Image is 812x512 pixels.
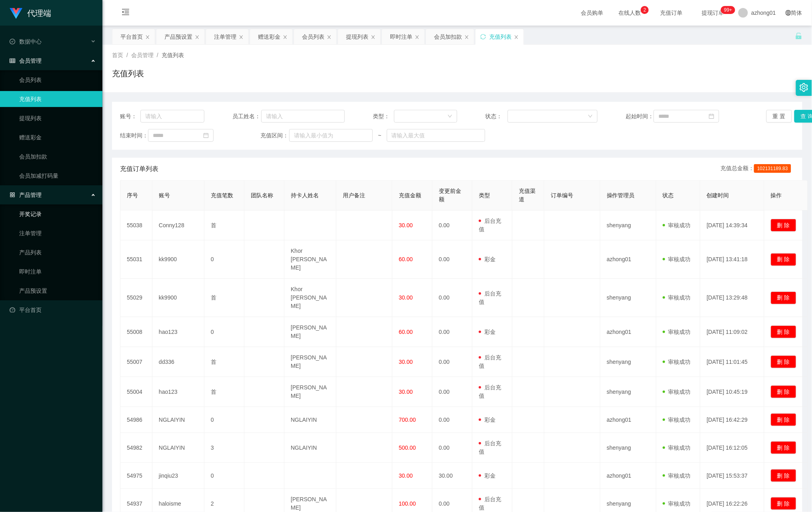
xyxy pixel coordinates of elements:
div: 即时注单 [390,29,412,44]
span: 数据中心 [10,38,42,45]
span: 60.00 [399,256,413,262]
span: 充值列表 [162,52,184,58]
span: 700.00 [399,417,416,423]
span: 订单编号 [551,192,573,198]
span: 500.00 [399,445,416,451]
a: 会员列表 [19,72,96,88]
span: 审核成功 [663,417,691,423]
a: 开奖记录 [19,206,96,222]
td: [DATE] 15:53:37 [700,463,764,489]
td: shenyang [600,279,656,317]
td: 首 [204,210,244,240]
td: 0 [204,240,244,279]
span: 审核成功 [663,359,691,365]
i: 图标: global [786,10,791,16]
td: shenyang [600,433,656,463]
div: 注单管理 [214,29,236,44]
td: 0 [204,317,244,347]
input: 请输入 [261,110,345,123]
a: 即时注单 [19,264,96,280]
td: 55008 [120,317,152,347]
h1: 代理端 [27,0,51,26]
input: 请输入最小值为 [289,129,373,142]
span: 状态： [485,112,508,121]
td: NGLAIYIN [152,407,204,433]
a: 产品预设置 [19,283,96,299]
a: 产品列表 [19,244,96,260]
div: 充值总金额： [720,164,794,174]
td: kk9900 [152,279,204,317]
span: 审核成功 [663,329,691,335]
td: [PERSON_NAME] [284,317,336,347]
td: [PERSON_NAME] [284,347,336,377]
td: 55038 [120,210,152,240]
span: 102131189.83 [754,164,791,173]
button: 删 除 [771,497,796,510]
td: 首 [204,377,244,407]
span: 操作管理员 [607,192,635,198]
span: 30.00 [399,359,413,365]
td: 0.00 [432,317,472,347]
td: [DATE] 14:39:34 [700,210,764,240]
i: 图标: close [327,35,332,40]
a: 注单管理 [19,225,96,241]
td: [DATE] 16:42:29 [700,407,764,433]
div: 赠送彩金 [258,29,280,44]
span: 用户备注 [343,192,365,198]
i: 图标: calendar [203,133,209,138]
span: 审核成功 [663,256,691,262]
td: 首 [204,279,244,317]
span: 状态 [663,192,674,198]
td: [DATE] 11:01:45 [700,347,764,377]
span: ~ [373,131,387,140]
span: 账号： [120,112,140,121]
td: azhong01 [600,463,656,489]
span: 在线人数 [614,10,645,16]
a: 赠送彩金 [19,129,96,145]
span: 审核成功 [663,389,691,395]
td: [DATE] 11:09:02 [700,317,764,347]
i: 图标: check-circle-o [10,39,15,44]
td: jinqiu23 [152,463,204,489]
td: 54986 [120,407,152,433]
td: 0.00 [432,433,472,463]
a: 充值列表 [19,91,96,107]
td: [DATE] 13:29:48 [700,279,764,317]
i: 图标: setting [800,83,808,92]
span: 充值渠道 [519,188,536,202]
td: azhong01 [600,317,656,347]
span: 彩金 [479,256,496,262]
span: 充值笔数 [211,192,233,198]
a: 会员加减打码量 [19,168,96,184]
span: 持卡人姓名 [291,192,319,198]
td: [DATE] 10:45:19 [700,377,764,407]
td: azhong01 [600,407,656,433]
td: [PERSON_NAME] [284,377,336,407]
td: 0.00 [432,377,472,407]
td: 0.00 [432,407,472,433]
td: [DATE] 13:41:18 [700,240,764,279]
span: 充值金额 [399,192,421,198]
i: 图标: close [145,35,150,40]
span: 后台充值 [479,440,501,455]
td: Khor [PERSON_NAME] [284,240,336,279]
button: 删 除 [771,253,796,266]
i: 图标: sync [480,34,486,40]
td: 30.00 [432,463,472,489]
td: 0 [204,463,244,489]
i: 图标: menu-fold [112,0,139,26]
span: 会员管理 [10,58,42,64]
span: 审核成功 [663,472,691,479]
button: 删 除 [771,325,796,338]
td: shenyang [600,347,656,377]
span: 后台充值 [479,218,501,232]
i: 图标: close [239,35,244,40]
button: 删 除 [771,355,796,368]
td: 0.00 [432,347,472,377]
span: 后台充值 [479,496,501,511]
i: 图标: close [415,35,420,40]
button: 删 除 [771,385,796,398]
span: 结束时间： [120,131,148,140]
span: / [157,52,158,58]
sup: 1199 [721,6,735,14]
